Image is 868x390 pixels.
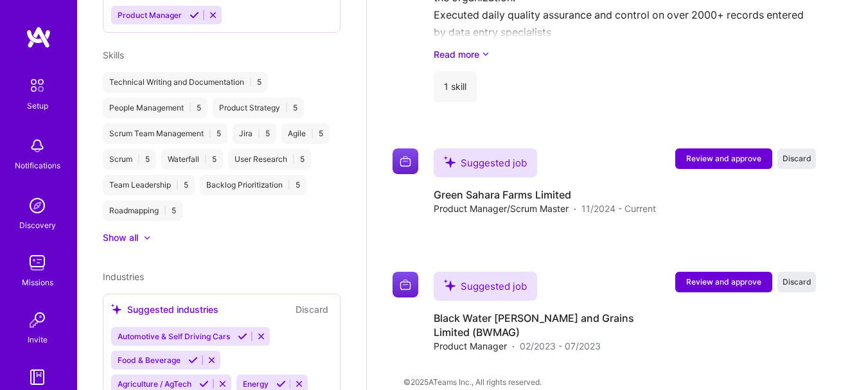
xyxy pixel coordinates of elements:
[164,206,166,216] span: |
[161,149,223,170] div: Waterfall 5
[209,129,211,139] span: |
[204,154,207,164] span: |
[444,279,456,291] i: icon SuggestedTeams
[294,379,304,389] i: Reject
[249,77,252,87] span: |
[434,48,816,61] a: Read more
[228,149,311,170] div: User Research 5
[434,188,656,202] h4: Green Sahara Farms Limited
[482,48,490,61] i: icon ArrowDownSecondaryDark
[520,339,601,353] span: 02/2023 - 07/2023
[24,193,50,218] img: discovery
[675,272,772,292] button: Review and approve
[581,202,656,215] span: 11/2024 - Current
[111,304,122,315] i: icon SuggestedTeams
[24,307,50,333] img: Invite
[434,202,569,215] span: Product Manager/Scrum Master
[292,154,295,164] span: |
[434,311,669,339] h4: Black Water [PERSON_NAME] and Grains Limited (BWMAG)
[281,123,330,144] div: Agile 5
[285,103,288,113] span: |
[783,153,811,164] span: Discard
[19,218,56,232] div: Discovery
[238,332,247,341] i: Accept
[27,99,48,112] div: Setup
[777,148,816,169] button: Discard
[24,250,50,276] img: teamwork
[118,332,230,341] span: Automotive & Self Driving Cars
[213,98,304,118] div: Product Strategy 5
[675,148,772,169] button: Review and approve
[393,272,418,297] img: Company logo
[24,133,50,159] img: bell
[393,148,418,174] img: Company logo
[256,332,266,341] i: Reject
[574,202,576,215] span: ·
[28,333,48,346] div: Invite
[118,355,181,365] span: Food & Beverage
[686,276,761,287] span: Review and approve
[434,148,537,177] div: Suggested job
[208,10,218,20] i: Reject
[783,276,811,287] span: Discard
[24,72,51,99] img: setup
[276,379,286,389] i: Accept
[15,159,60,172] div: Notifications
[686,153,761,164] span: Review and approve
[137,154,140,164] span: |
[103,175,195,195] div: Team Leadership 5
[118,379,191,389] span: Agriculture / AgTech
[199,379,209,389] i: Accept
[207,355,217,365] i: Reject
[103,271,144,282] span: Industries
[434,272,537,301] div: Suggested job
[103,98,208,118] div: People Management 5
[189,103,191,113] span: |
[24,364,50,390] img: guide book
[176,180,179,190] span: |
[258,129,260,139] span: |
[22,276,53,289] div: Missions
[118,10,182,20] span: Product Manager
[190,10,199,20] i: Accept
[26,26,51,49] img: logo
[512,339,515,353] span: ·
[777,272,816,292] button: Discard
[218,379,227,389] i: Reject
[200,175,306,195] div: Backlog Prioritization 5
[434,71,477,102] div: 1 skill
[103,200,182,221] div: Roadmapping 5
[103,149,156,170] div: Scrum 5
[243,379,269,389] span: Energy
[111,303,218,316] div: Suggested industries
[444,156,456,168] i: icon SuggestedTeams
[103,231,138,244] div: Show all
[288,180,290,190] span: |
[103,72,268,93] div: Technical Writing and Documentation 5
[292,302,332,317] button: Discard
[311,129,314,139] span: |
[233,123,276,144] div: Jira 5
[434,339,507,353] span: Product Manager
[103,49,124,60] span: Skills
[103,123,227,144] div: Scrum Team Management 5
[188,355,198,365] i: Accept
